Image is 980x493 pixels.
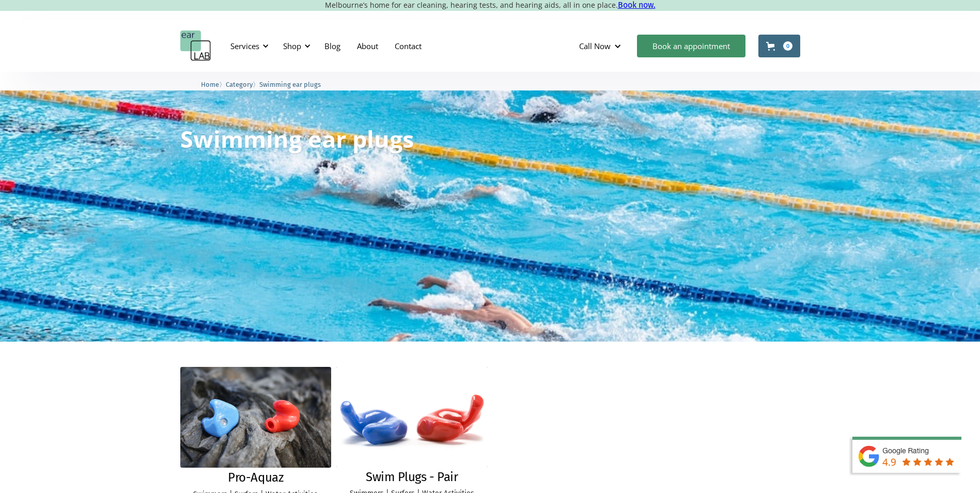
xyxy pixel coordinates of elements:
a: Home [201,79,219,89]
a: Contact [386,31,430,61]
div: Call Now [571,30,632,61]
a: About [349,31,386,61]
a: Open cart [758,35,800,57]
a: Blog [316,31,349,61]
div: Shop [277,30,314,61]
a: Category [226,79,253,89]
li: 〉 [226,79,259,90]
div: Services [230,41,259,51]
h2: Pro-Aquaz [228,470,283,485]
h2: Swim Plugs - Pair [366,470,458,485]
div: Call Now [579,41,611,51]
div: 0 [783,41,792,51]
h1: Swimming ear plugs [180,127,414,150]
img: Pro-Aquaz [180,367,332,468]
li: 〉 [201,79,226,90]
span: Swimming ear plugs [259,81,321,88]
a: home [180,30,211,61]
a: Book an appointment [637,35,745,57]
span: Category [226,81,253,88]
div: Shop [283,41,301,51]
img: Swim Plugs - Pair [336,367,488,467]
a: Swimming ear plugs [259,79,321,89]
span: Home [201,81,219,88]
div: Services [224,30,272,61]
